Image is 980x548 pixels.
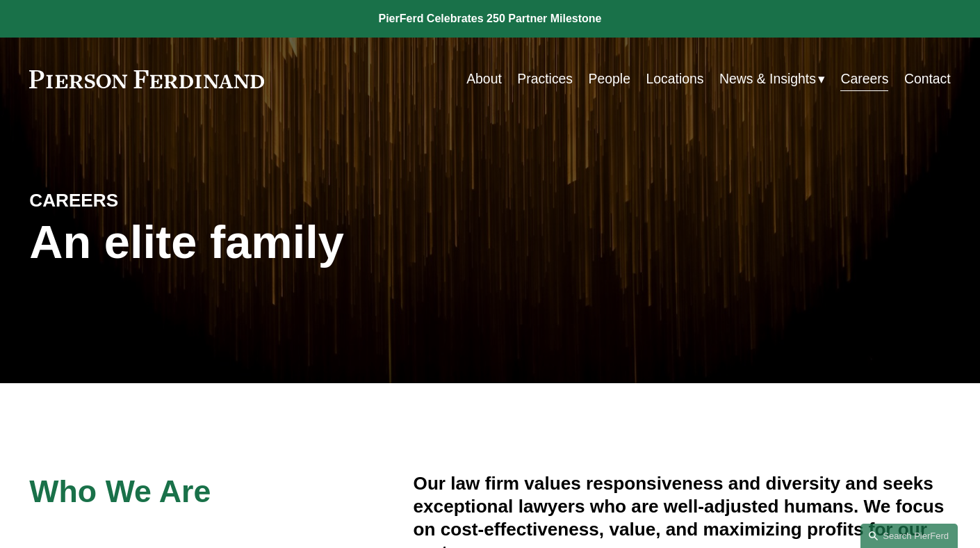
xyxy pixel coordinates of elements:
span: Who We Are [29,474,211,508]
a: folder dropdown [719,65,825,92]
a: Contact [904,65,951,92]
span: News & Insights [719,67,816,91]
a: Careers [840,65,888,92]
h1: An elite family [29,216,490,268]
a: About [466,65,502,92]
a: People [589,65,630,92]
a: Search this site [860,524,958,548]
a: Practices [517,65,573,92]
h4: CAREERS [29,189,259,212]
a: Locations [646,65,703,92]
